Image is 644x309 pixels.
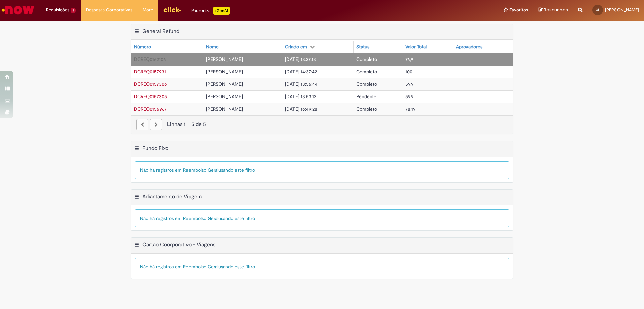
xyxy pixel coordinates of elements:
div: Criado em [285,44,307,50]
span: Favoritos [509,7,528,13]
div: Padroniza [191,7,230,15]
span: [PERSON_NAME] [206,106,243,112]
div: Não há registros em Reembolso Geral [135,161,509,179]
span: DCREQ0162106 [134,56,166,62]
div: Número [134,44,151,50]
span: DCREQ0157305 [134,93,167,100]
p: +GenAi [213,7,230,15]
span: [DATE] 14:37:42 [285,69,317,75]
div: Status [356,44,369,50]
span: Requisições [46,7,69,13]
span: Completo [356,106,377,112]
div: Não há registros em Reembolso Geral [135,209,509,227]
span: usando este filtro [218,215,255,221]
div: Valor Total [405,44,427,50]
a: Rascunhos [538,7,568,13]
span: Completo [356,56,377,62]
a: Abrir Registro: DCREQ0157305 [134,93,167,100]
h2: General Refund [142,28,179,35]
span: DCREQ0156967 [134,106,167,112]
span: DCREQ0157931 [134,69,166,75]
span: 78,19 [405,106,416,112]
span: CL [596,8,600,12]
div: Não há registros em Reembolso Geral [135,258,509,275]
h2: Fundo Fixo [142,145,168,152]
h2: Cartão Coorporativo - Viagens [142,242,215,248]
a: Abrir Registro: DCREQ0156967 [134,106,167,112]
span: More [143,7,153,13]
span: DCREQ0157306 [134,81,167,87]
span: Completo [356,69,377,75]
h2: Adiantamento de Viagem [142,193,202,200]
span: [PERSON_NAME] [206,56,243,62]
span: Despesas Corporativas [86,7,132,13]
span: [DATE] 13:56:44 [285,81,318,87]
a: Abrir Registro: DCREQ0157306 [134,81,167,87]
a: Abrir Registro: DCREQ0157931 [134,69,166,75]
span: [DATE] 13:27:13 [285,56,316,62]
nav: paginação [131,115,513,134]
button: Cartão Coorporativo - Viagens Menu de contexto [134,241,139,250]
div: Nome [206,44,219,50]
button: General Refund Menu de contexto [134,28,139,37]
a: Abrir Registro: DCREQ0162106 [134,56,166,62]
span: 76,9 [405,56,413,62]
span: [PERSON_NAME] [206,93,243,100]
span: Rascunhos [544,7,568,13]
span: 59,9 [405,93,414,100]
button: Adiantamento de Viagem Menu de contexto [134,193,139,202]
span: 1 [71,8,76,13]
span: [PERSON_NAME] [206,69,243,75]
span: [PERSON_NAME] [206,81,243,87]
span: usando este filtro [218,167,255,173]
span: Completo [356,81,377,87]
span: [DATE] 13:53:12 [285,93,316,100]
span: [DATE] 16:49:28 [285,106,317,112]
span: Pendente [356,93,376,100]
img: click_logo_yellow_360x200.png [163,5,181,15]
img: ServiceNow [1,3,35,17]
span: usando este filtro [218,264,255,270]
span: 100 [405,69,412,75]
span: [PERSON_NAME] [605,7,639,13]
span: 59,9 [405,81,414,87]
button: Fundo Fixo Menu de contexto [134,145,139,154]
div: Linhas 1 − 5 de 5 [136,121,508,128]
div: Aprovadores [456,44,482,50]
